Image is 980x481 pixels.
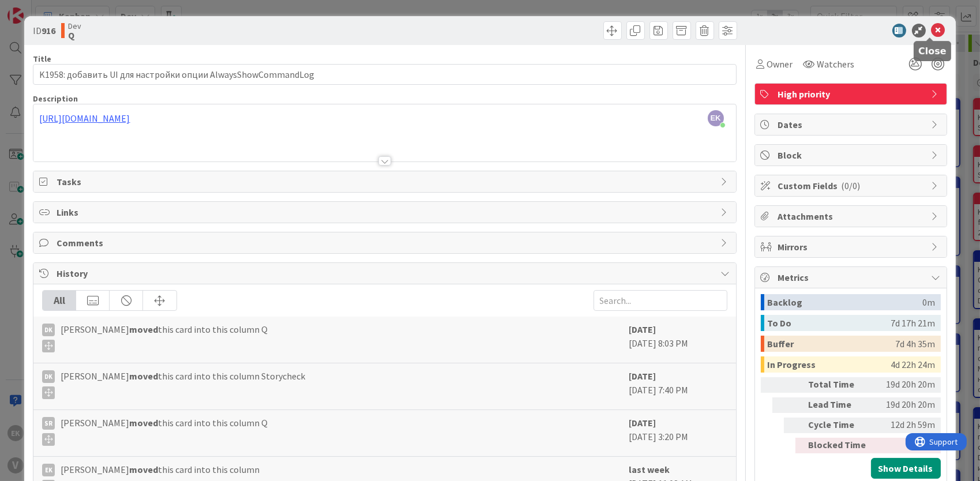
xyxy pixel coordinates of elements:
h5: Close [918,46,947,57]
span: ( 0/0 ) [842,180,861,191]
div: Buffer [768,336,896,352]
div: 12d 2h 59m [877,418,936,433]
div: SR [42,417,55,430]
div: 7d 17h 21m [891,315,936,331]
div: [DATE] 3:20 PM [629,416,727,450]
div: EK [42,464,55,476]
div: Backlog [768,294,923,310]
div: To Do [768,315,891,331]
div: All [43,291,76,310]
div: Lead Time [809,397,872,413]
span: Support [24,2,52,16]
span: Mirrors [778,240,926,254]
span: Comments [57,236,715,250]
span: Links [57,205,715,219]
b: Q [68,31,81,40]
div: 19d 20h 20m [877,377,936,393]
b: [DATE] [629,370,656,382]
span: [PERSON_NAME] this card into this column Q [61,322,268,352]
input: type card name here... [33,64,736,85]
div: DK [42,370,55,383]
div: 0m [923,294,936,310]
div: [DATE] 7:40 PM [629,369,727,404]
b: moved [129,324,158,335]
a: [URL][DOMAIN_NAME] [39,112,130,124]
span: History [57,266,715,280]
div: 0m [877,438,936,453]
span: [PERSON_NAME] this card into this column Storycheck [61,369,305,399]
b: [DATE] [629,417,656,429]
div: 7d 4h 35m [896,336,936,352]
span: EK [708,110,724,126]
span: [PERSON_NAME] this card into this column Q [61,416,268,446]
input: Search... [594,290,727,311]
span: High priority [778,87,926,101]
span: Dates [778,118,926,131]
span: Owner [767,57,793,71]
b: last week [629,464,670,475]
b: 916 [42,25,55,36]
b: moved [129,464,158,475]
span: Description [33,93,78,104]
span: Attachments [778,209,926,223]
span: Custom Fields [778,179,926,193]
button: Show Details [871,458,941,479]
b: moved [129,370,158,382]
span: Block [778,148,926,162]
div: In Progress [768,356,891,373]
span: Watchers [817,57,855,71]
b: moved [129,417,158,429]
span: Dev [68,21,81,31]
label: Title [33,54,51,64]
span: Tasks [57,175,715,189]
div: [DATE] 8:03 PM [629,322,727,357]
div: DK [42,324,55,336]
div: Total Time [809,377,872,393]
b: [DATE] [629,324,656,335]
div: Cycle Time [809,418,872,433]
div: Blocked Time [809,438,872,453]
span: Metrics [778,270,926,284]
div: 19d 20h 20m [877,397,936,413]
div: 4d 22h 24m [891,356,936,373]
span: ID [33,24,55,37]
